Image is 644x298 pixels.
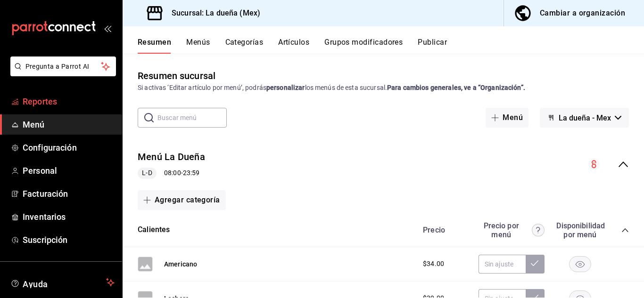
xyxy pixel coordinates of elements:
[23,234,115,246] span: Suscripción
[540,108,629,128] button: La dueña - Mex
[278,38,309,54] button: Artículos
[418,38,447,54] button: Publicar
[387,84,525,91] strong: Para cambios generales, ve a “Organización”.
[423,259,444,269] span: $34.00
[23,118,115,131] span: Menú
[23,141,115,154] span: Configuración
[138,168,156,178] span: L-D
[23,95,115,108] span: Reportes
[138,38,644,54] div: navigation tabs
[10,56,116,76] button: Pregunta a Parrot AI
[138,168,205,179] div: 08:00 - 23:59
[157,108,227,127] input: Buscar menú
[266,84,305,91] strong: personalizar
[479,221,545,239] div: Precio por menú
[486,108,528,128] button: Menú
[540,7,625,20] div: Cambiar a organización
[559,113,611,122] span: La dueña - Mex
[23,187,115,200] span: Facturación
[225,38,264,54] button: Categorías
[621,226,629,234] button: collapse-category-row
[23,277,102,288] span: Ayuda
[556,221,603,239] div: Disponibilidad por menú
[186,38,210,54] button: Menús
[138,190,226,210] button: Agregar categoría
[123,143,644,186] div: collapse-menu-row
[138,69,215,83] div: Resumen sucursal
[7,68,116,78] a: Pregunta a Parrot AI
[138,83,629,93] div: Si activas ‘Editar artículo por menú’, podrás los menús de esta sucursal.
[23,210,115,223] span: Inventarios
[479,255,526,274] input: Sin ajuste
[164,8,260,19] h3: Sucursal: La dueña (Mex)
[104,24,111,32] button: open_drawer_menu
[413,226,474,234] div: Precio
[25,62,101,72] span: Pregunta a Parrot AI
[138,38,171,54] button: Resumen
[164,259,197,269] button: Americano
[23,164,115,177] span: Personal
[138,225,170,235] button: Calientes
[138,150,205,164] button: Menú La Dueña
[324,38,403,54] button: Grupos modificadores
